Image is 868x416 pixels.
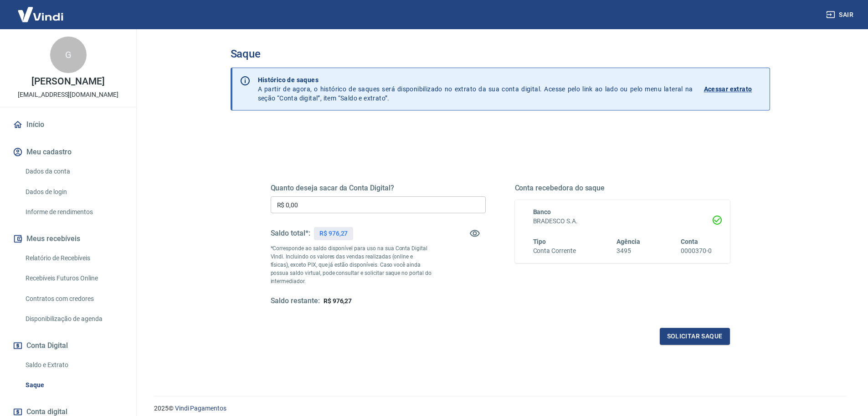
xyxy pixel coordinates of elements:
p: [PERSON_NAME] [31,77,104,86]
a: Recebíveis Futuros Online [22,269,125,288]
p: R$ 976,27 [319,229,348,238]
span: Tipo [533,238,546,245]
a: Início [11,115,125,135]
a: Contratos com credores [22,290,125,308]
p: Acessar extrato [704,84,752,94]
img: Vindi [11,0,70,28]
h6: BRADESCO S.A. [533,216,712,226]
p: Histórico de saques [258,75,693,84]
h6: 3495 [616,246,640,256]
button: Sair [824,6,857,23]
button: Meu cadastro [11,142,125,162]
p: 2025 © [154,404,846,413]
h5: Saldo restante: [271,296,320,306]
h6: Conta Corrente [533,246,576,256]
p: *Corresponde ao saldo disponível para uso na sua Conta Digital Vindi. Incluindo os valores das ve... [271,244,432,285]
a: Disponibilização de agenda [22,310,125,328]
a: Acessar extrato [704,75,762,103]
button: Conta Digital [11,336,125,356]
h5: Saldo total*: [271,229,310,238]
a: Relatório de Recebíveis [22,249,125,268]
span: Banco [533,208,551,216]
span: Conta [681,238,698,245]
a: Informe de rendimentos [22,203,125,221]
p: [EMAIL_ADDRESS][DOMAIN_NAME] [18,90,118,100]
div: G [50,37,87,73]
a: Dados de login [22,183,125,201]
button: Solicitar saque [660,328,730,345]
h3: Saque [231,47,770,60]
a: Vindi Pagamentos [175,405,226,412]
span: Agência [616,238,640,245]
button: Meus recebíveis [11,229,125,249]
h5: Conta recebedora do saque [515,184,730,193]
a: Saque [22,376,125,395]
h6: 0000370-0 [681,246,712,256]
a: Saldo e Extrato [22,356,125,374]
h5: Quanto deseja sacar da Conta Digital? [271,184,486,193]
p: A partir de agora, o histórico de saques será disponibilizado no extrato da sua conta digital. Ac... [258,75,693,103]
a: Dados da conta [22,162,125,181]
span: R$ 976,27 [324,297,352,305]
